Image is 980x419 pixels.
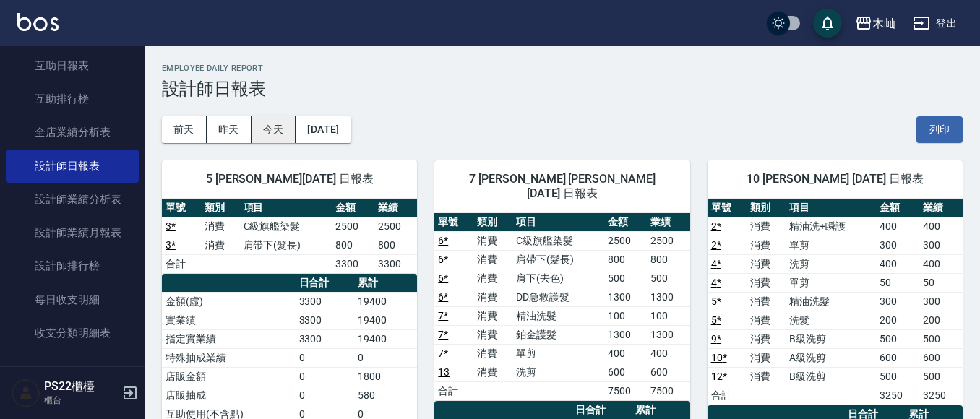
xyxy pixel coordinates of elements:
th: 業績 [919,199,963,217]
td: 消費 [747,236,786,254]
table: a dense table [708,199,963,405]
td: 800 [332,236,374,254]
td: 消費 [747,292,786,311]
td: 19400 [354,329,417,348]
button: 昨天 [207,116,252,143]
td: 500 [876,367,919,386]
td: 3250 [876,386,919,405]
td: 1300 [604,288,647,306]
th: 類別 [201,199,240,217]
td: 2500 [604,231,647,250]
td: 精油洗髮 [512,306,604,325]
td: 1300 [604,325,647,344]
th: 項目 [240,199,332,217]
td: 消費 [747,329,786,348]
td: 800 [647,250,689,269]
td: 3300 [296,329,354,348]
td: 肩下(去色) [512,269,604,288]
td: C級旗艦染髮 [240,217,332,236]
td: 消費 [201,236,240,254]
td: 消費 [747,311,786,329]
td: 3300 [296,292,354,311]
td: 0 [296,386,354,405]
td: 0 [354,348,417,367]
td: 精油洗+瞬護 [786,217,876,236]
th: 業績 [374,199,417,217]
td: 金額(虛) [162,292,296,311]
td: 400 [919,254,963,273]
td: 精油洗髮 [786,292,876,311]
td: 300 [919,292,963,311]
td: 0 [296,367,354,386]
td: 單剪 [786,273,876,292]
td: 消費 [747,348,786,367]
a: 互助排行榜 [6,82,139,116]
td: 1800 [354,367,417,386]
td: 500 [919,367,963,386]
img: Logo [17,13,59,31]
td: 19400 [354,311,417,329]
td: 50 [919,273,963,292]
td: 消費 [473,250,512,269]
td: 800 [374,236,417,254]
td: 100 [647,306,689,325]
td: 400 [876,254,919,273]
td: 2500 [374,217,417,236]
td: 500 [919,329,963,348]
td: 洗髮 [786,311,876,329]
a: 收支分類明細表 [6,316,139,350]
td: 200 [919,311,963,329]
td: 合計 [708,386,747,405]
button: [DATE] [296,116,351,143]
td: 500 [647,269,689,288]
th: 項目 [512,213,604,232]
button: 列印 [916,116,963,143]
td: 3300 [332,254,374,273]
th: 單號 [162,199,201,217]
td: 實業績 [162,311,296,329]
td: 單剪 [512,344,604,363]
td: 店販金額 [162,367,296,386]
a: 設計師業績月報表 [6,216,139,249]
th: 累計 [354,274,417,293]
td: 3250 [919,386,963,405]
td: A級洗剪 [786,348,876,367]
td: 300 [876,292,919,311]
td: 600 [647,363,689,381]
td: 消費 [473,325,512,344]
td: 消費 [473,269,512,288]
td: 洗剪 [512,363,604,381]
span: 10 [PERSON_NAME] [DATE] 日報表 [725,172,945,186]
td: 0 [296,348,354,367]
td: 500 [604,269,647,288]
td: 消費 [747,273,786,292]
td: 消費 [473,288,512,306]
th: 類別 [473,213,512,232]
td: 鉑金護髮 [512,325,604,344]
td: 400 [876,217,919,236]
div: 木屾 [872,14,895,33]
th: 金額 [876,199,919,217]
td: 消費 [201,217,240,236]
a: 每日收支明細 [6,283,139,316]
td: 600 [876,348,919,367]
th: 金額 [604,213,647,232]
td: 1300 [647,288,689,306]
h5: PS22櫃檯 [44,379,118,394]
td: 580 [354,386,417,405]
td: 50 [876,273,919,292]
a: 13 [438,366,450,378]
table: a dense table [434,213,689,401]
td: 指定實業績 [162,329,296,348]
th: 單號 [708,199,747,217]
td: 肩帶下(髮長) [240,236,332,254]
span: 7 [PERSON_NAME] [PERSON_NAME] [DATE] 日報表 [452,172,672,201]
td: 合計 [162,254,201,273]
a: 互助日報表 [6,49,139,82]
td: 600 [919,348,963,367]
td: 7500 [647,381,689,400]
td: 400 [647,344,689,363]
a: 設計師業績分析表 [6,183,139,216]
button: save [813,9,842,38]
td: 1300 [647,325,689,344]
